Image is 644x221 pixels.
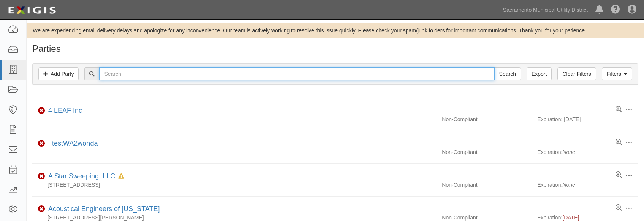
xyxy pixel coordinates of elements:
input: Search [99,67,494,80]
div: Non-Compliant [436,148,537,156]
a: Add Party [38,67,79,80]
i: Non-Compliant [38,174,45,179]
input: Search [494,67,521,80]
a: View results summary [616,106,622,114]
span: [DATE] [562,215,579,221]
div: Expiration: [537,181,638,189]
div: Acoustical Engineers of California [45,204,160,214]
i: Non-Compliant [38,108,45,114]
i: Non-Compliant [38,207,45,212]
a: A Star Sweeping, LLC [48,172,115,180]
div: Non-Compliant [436,115,537,123]
div: Non-Compliant [436,181,537,189]
i: None [562,182,575,188]
i: Non-Compliant [38,141,45,146]
a: Clear Filters [557,67,596,80]
div: We are experiencing email delivery delays and apologize for any inconvenience. Our team is active... [27,27,644,34]
i: None [562,149,575,155]
i: Help Center - Complianz [611,5,620,14]
a: View results summary [616,171,622,179]
a: View results summary [616,139,622,146]
h1: Parties [32,44,638,54]
a: Export [527,67,552,80]
a: View results summary [616,204,622,212]
div: 4 LEAF Inc [45,106,82,116]
div: Expiration: [537,148,638,156]
div: Expiration: [DATE] [537,115,638,123]
div: [STREET_ADDRESS] [32,181,436,189]
i: In Default since 05/12/2025 [118,174,124,179]
a: Acoustical Engineers of [US_STATE] [48,205,160,213]
img: logo-5460c22ac91f19d4615b14bd174203de0afe785f0fc80cf4dbbc73dc1793850b.png [6,3,58,17]
a: Sacramento Municipal Utility District [499,2,592,18]
a: 4 LEAF Inc [48,107,82,114]
div: A Star Sweeping, LLC [45,171,124,181]
div: _testWA2wonda [45,139,98,149]
a: Filters [602,67,632,80]
a: _testWA2wonda [48,139,98,147]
